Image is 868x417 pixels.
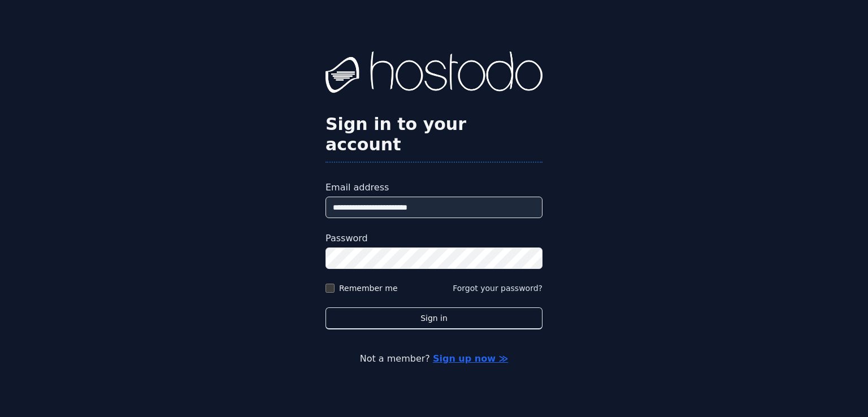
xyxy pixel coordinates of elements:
a: Sign up now ≫ [433,353,508,364]
h2: Sign in to your account [325,114,542,155]
label: Email address [325,181,542,194]
button: Sign in [325,307,542,329]
img: Hostodo [325,51,542,97]
label: Remember me [339,283,398,294]
button: Forgot your password? [453,283,542,294]
p: Not a member? [54,352,814,366]
label: Password [325,232,542,245]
